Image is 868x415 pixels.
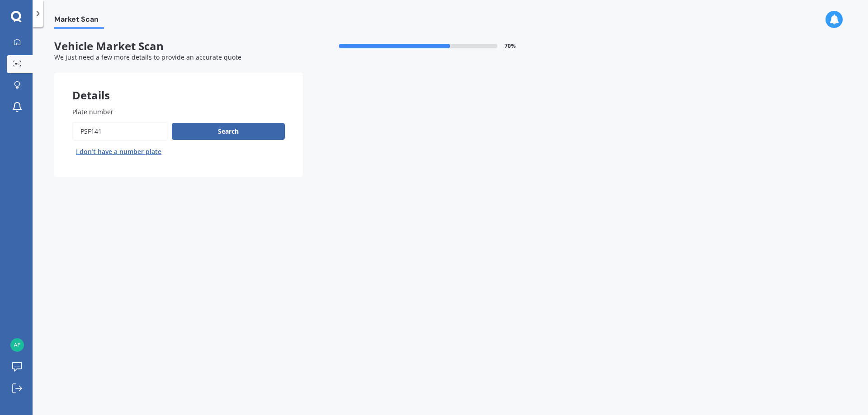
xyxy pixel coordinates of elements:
[54,15,104,27] span: Market Scan
[72,145,165,159] button: I don’t have a number plate
[172,123,285,140] button: Search
[10,338,24,352] img: a37efadbd3a4ef94b2958de423d4bc7e
[72,122,168,141] input: Enter plate number
[505,43,516,49] span: 70 %
[54,73,303,100] div: Details
[54,53,241,61] span: We just need a few more details to provide an accurate quote
[72,107,113,116] span: Plate number
[54,40,303,53] span: Vehicle Market Scan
